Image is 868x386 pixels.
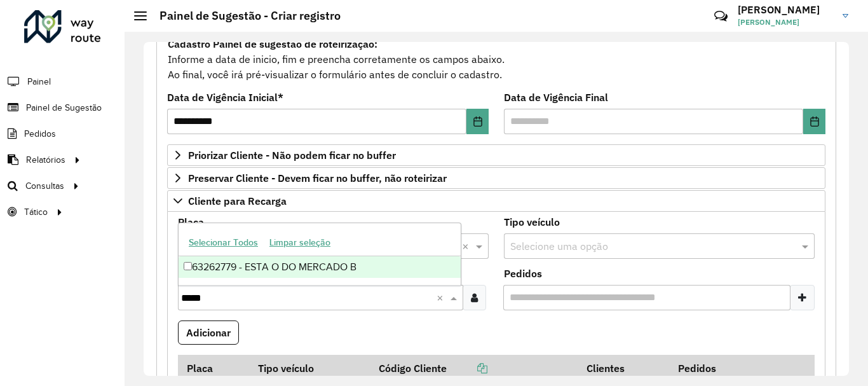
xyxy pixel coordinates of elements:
ng-dropdown-panel: Options list [178,223,461,286]
th: Código Cliente [370,355,578,382]
span: Preservar Cliente - Devem ficar no buffer, não roteirizar [188,173,447,183]
label: Data de Vigência Final [504,90,608,105]
strong: Cadastro Painel de sugestão de roteirização: [168,38,377,50]
a: Preservar Cliente - Devem ficar no buffer, não roteirizar [167,167,825,189]
span: Tático [24,205,48,219]
h2: Painel de Sugestão - Criar registro [147,9,341,23]
button: Choose Date [803,109,825,134]
a: Priorizar Cliente - Não podem ficar no buffer [167,144,825,166]
div: Informe a data de inicio, fim e preencha corretamente os campos abaixo. Ao final, você irá pré-vi... [167,36,825,83]
span: Consultas [25,179,64,193]
button: Choose Date [466,109,489,134]
span: Clear all [437,290,447,305]
span: Relatórios [26,153,65,167]
button: Adicionar [178,321,239,345]
span: Painel [27,75,51,88]
a: Copiar [447,362,487,375]
th: Tipo veículo [250,355,370,382]
a: Cliente para Recarga [167,190,825,212]
div: 63262779 - ESTA O DO MERCADO B [179,256,461,278]
span: [PERSON_NAME] [738,17,833,28]
span: Clear all [462,238,473,254]
a: Contato Rápido [707,3,735,30]
button: Selecionar Todos [183,233,264,252]
span: Cliente para Recarga [188,196,287,206]
span: Priorizar Cliente - Não podem ficar no buffer [188,150,396,160]
label: Data de Vigência Inicial [167,90,283,105]
button: Limpar seleção [264,233,336,252]
span: Pedidos [24,127,56,141]
label: Tipo veículo [504,214,560,230]
label: Pedidos [504,266,542,281]
th: Clientes [578,355,669,382]
h3: [PERSON_NAME] [738,4,833,16]
label: Placa [178,214,204,230]
th: Pedidos [669,355,761,382]
span: Painel de Sugestão [26,101,102,114]
th: Placa [178,355,250,382]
